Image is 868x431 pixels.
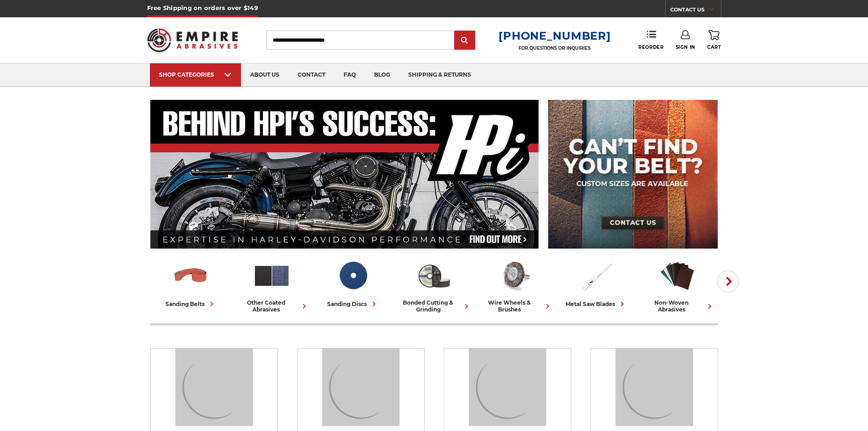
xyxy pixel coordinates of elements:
a: shipping & returns [399,63,480,87]
a: CONTACT US [670,5,721,17]
div: sanding belts [165,299,216,309]
img: Sanding Discs [469,348,546,426]
p: FOR QUESTIONS OR INQUIRIES [498,45,611,51]
img: Bonded Cutting & Grinding [616,348,693,426]
img: Other Coated Abrasives [322,348,400,426]
div: SHOP CATEGORIES [159,71,232,78]
img: Sanding Belts [175,348,253,426]
a: Reorder [638,30,663,50]
div: other coated abrasives [235,299,309,313]
img: promo banner for custom belts. [548,100,718,249]
a: wire wheels & brushes [478,257,552,313]
a: contact [288,63,334,87]
a: other coated abrasives [235,257,309,313]
img: Bonded Cutting & Grinding [415,257,453,295]
a: metal saw blades [560,257,633,309]
img: Banner for an interview featuring Horsepower Inc who makes Harley performance upgrades featured o... [150,100,539,249]
a: [PHONE_NUMBER] [498,29,611,42]
img: Sanding Discs [334,257,372,295]
img: Metal Saw Blades [577,257,615,295]
div: metal saw blades [565,299,627,309]
img: Empire Abrasives [147,22,238,58]
img: Other Coated Abrasives [253,257,291,295]
a: sanding discs [316,257,390,309]
span: Reorder [638,44,663,50]
input: Submit [456,31,474,50]
div: bonded cutting & grinding [397,299,471,313]
a: Cart [707,30,721,50]
span: Cart [707,44,721,50]
a: sanding belts [154,257,228,309]
span: Sign In [676,44,695,50]
div: wire wheels & brushes [478,299,552,313]
img: Sanding Belts [172,257,210,295]
div: non-woven abrasives [641,299,714,313]
a: blog [365,63,399,87]
a: faq [334,63,365,87]
button: Next [717,270,739,292]
div: sanding discs [327,299,379,309]
img: Non-woven Abrasives [658,257,696,295]
a: bonded cutting & grinding [397,257,471,313]
a: about us [241,63,288,87]
a: non-woven abrasives [641,257,714,313]
img: Wire Wheels & Brushes [496,257,534,295]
